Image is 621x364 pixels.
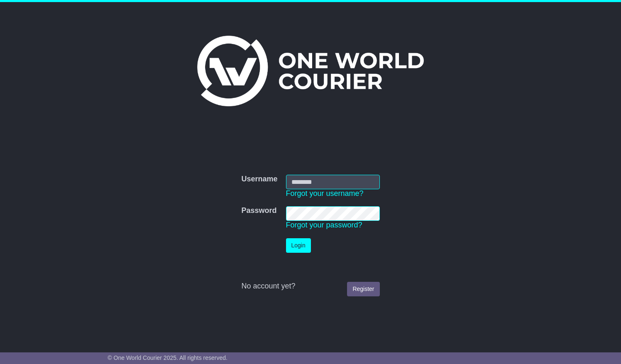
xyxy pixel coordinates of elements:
[241,175,277,184] label: Username
[347,282,379,296] a: Register
[241,206,276,215] label: Password
[241,282,379,291] div: No account yet?
[286,238,311,253] button: Login
[197,36,424,106] img: One World
[286,221,362,229] a: Forgot your password?
[286,189,364,198] a: Forgot your username?
[108,354,227,361] span: © One World Courier 2025. All rights reserved.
